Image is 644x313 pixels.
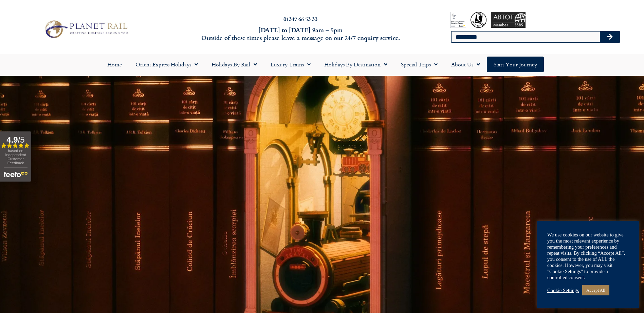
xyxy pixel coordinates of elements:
[600,32,620,42] button: Search
[487,57,544,72] a: Start your Journey
[205,57,264,72] a: Holidays by Rail
[444,57,487,72] a: About Us
[264,57,317,72] a: Luxury Trains
[283,15,317,23] a: 01347 66 53 33
[41,18,130,40] img: Planet Rail Train Holidays Logo
[100,57,129,72] a: Home
[3,57,641,72] nav: Menu
[394,57,444,72] a: Special Trips
[547,287,579,293] a: Cookie Settings
[317,57,394,72] a: Holidays by Destination
[547,232,629,280] div: We use cookies on our website to give you the most relevant experience by remembering your prefer...
[173,26,428,42] h6: [DATE] to [DATE] 9am – 5pm Outside of these times please leave a message on our 24/7 enquiry serv...
[129,57,205,72] a: Orient Express Holidays
[582,285,609,295] a: Accept All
